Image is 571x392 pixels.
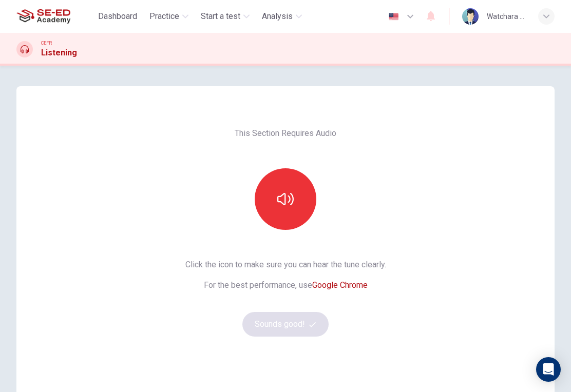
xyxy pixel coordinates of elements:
[94,7,141,26] button: Dashboard
[258,7,306,26] button: Analysis
[149,10,179,23] span: Practice
[387,13,400,21] img: en
[98,10,137,23] span: Dashboard
[487,10,526,23] div: Watchara Muensawat
[462,8,479,25] img: Profile picture
[145,7,193,26] button: Practice
[16,6,70,27] img: SE-ED Academy logo
[41,47,77,59] h1: Listening
[197,7,254,26] button: Start a test
[235,127,336,140] span: This Section Requires Audio
[41,40,52,47] span: CEFR
[262,10,293,23] span: Analysis
[16,6,94,27] a: SE-ED Academy logo
[536,357,561,382] div: Open Intercom Messenger
[312,280,368,290] a: Google Chrome
[185,279,386,291] span: For the best performance, use
[201,10,240,23] span: Start a test
[185,259,386,271] span: Click the icon to make sure you can hear the tune clearly.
